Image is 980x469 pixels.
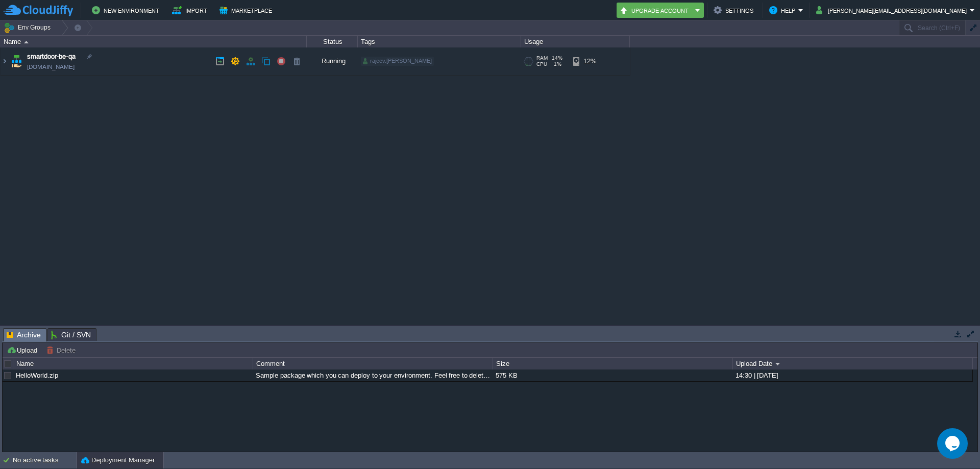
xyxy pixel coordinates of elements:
div: 575 KB [493,369,732,381]
img: AMDAwAAAACH5BAEAAAAALAAAAAABAAEAAAICRAEAOw== [24,41,29,43]
img: AMDAwAAAACH5BAEAAAAALAAAAAABAAEAAAICRAEAOw== [9,47,23,75]
button: Help [769,4,798,16]
div: 12% [573,47,606,75]
span: CPU [536,61,547,67]
span: 14% [552,55,562,61]
div: Size [494,358,732,369]
div: Name [1,36,306,47]
span: Archive [7,329,41,341]
button: Env Groups [4,20,54,35]
div: Status [307,36,357,47]
span: 1% [551,61,561,67]
button: Upload [7,345,40,355]
img: CloudJiffy [4,4,73,17]
span: RAM [536,55,548,61]
div: Usage [522,36,629,47]
a: HelloWorld.zip [16,372,58,379]
iframe: chat widget [937,428,970,459]
div: Sample package which you can deploy to your environment. Feel free to delete and upload a package... [253,369,492,381]
button: Import [172,4,210,16]
div: Upload Date [733,358,972,369]
div: Tags [358,36,521,47]
img: AMDAwAAAACH5BAEAAAAALAAAAAABAAEAAAICRAEAOw== [1,47,9,75]
button: Upgrade Account [620,4,692,16]
button: Settings [714,4,756,16]
div: Running [307,47,358,75]
button: Deployment Manager [81,455,155,465]
span: Git / SVN [51,329,91,341]
div: 14:30 | [DATE] [733,369,972,381]
div: No active tasks [13,452,77,468]
div: Name [14,358,253,369]
div: rajeev.[PERSON_NAME] [361,57,434,66]
button: Delete [46,345,79,355]
a: smartdoor-be-qa [27,52,76,62]
div: Comment [254,358,493,369]
button: New Environment [92,4,162,16]
button: Marketplace [219,4,275,16]
button: [PERSON_NAME][EMAIL_ADDRESS][DOMAIN_NAME] [816,4,970,16]
a: [DOMAIN_NAME] [27,62,75,72]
